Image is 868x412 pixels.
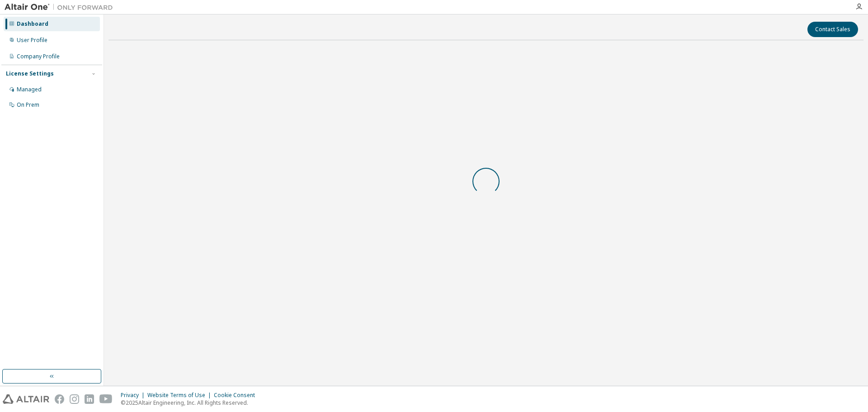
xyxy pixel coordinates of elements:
img: linkedin.svg [85,394,94,404]
div: User Profile [17,37,47,44]
div: Managed [17,86,42,93]
img: instagram.svg [70,394,79,404]
div: Company Profile [17,53,60,60]
div: License Settings [6,70,54,77]
div: Dashboard [17,20,48,28]
img: youtube.svg [99,394,113,404]
img: altair_logo.svg [3,394,49,404]
button: Contact Sales [807,22,858,37]
div: Cookie Consent [214,392,260,399]
div: On Prem [17,101,39,109]
img: facebook.svg [55,394,64,404]
div: Website Terms of Use [147,392,214,399]
p: © 2025 Altair Engineering, Inc. All Rights Reserved. [121,399,260,407]
img: Altair One [5,3,118,12]
div: Privacy [121,392,147,399]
